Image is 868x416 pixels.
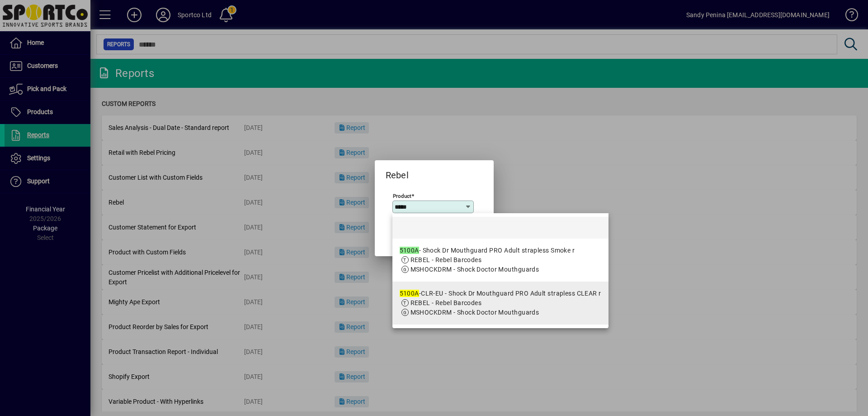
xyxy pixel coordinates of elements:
em: 5100A [400,290,419,297]
div: - Shock Dr Mouthguard PRO Adult strapless Smoke r [400,246,575,255]
em: 5100A [400,247,419,254]
span: MSHOCKDRM - Shock Doctor Mouthguards [410,266,539,273]
span: MSHOCKDRM - Shock Doctor Mouthguards [410,309,539,316]
h2: Rebel [375,160,420,182]
mat-option: 5100A-CLR-EU - Shock Dr Mouthguard PRO Adult strapless CLEAR r [392,282,609,325]
mat-option: 5100A - Shock Dr Mouthguard PRO Adult strapless Smoke r [392,239,609,282]
span: REBEL - Rebel Barcodes [410,256,482,263]
mat-label: Product [393,192,411,199]
div: -CLR-EU - Shock Dr Mouthguard PRO Adult strapless CLEAR r [400,289,601,298]
span: REBEL - Rebel Barcodes [410,299,482,306]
